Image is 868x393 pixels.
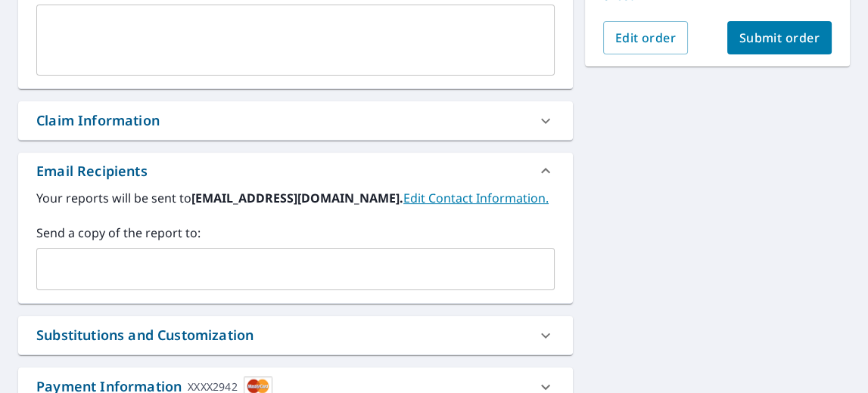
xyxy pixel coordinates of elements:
[36,161,148,181] div: Email Recipients
[18,316,573,354] div: Substitutions and Customization
[36,110,160,131] div: Claim Information
[18,153,573,189] div: Email Recipients
[739,29,820,46] span: Submit order
[615,29,677,46] span: Edit order
[403,190,549,206] a: EditContactInfo
[36,224,555,242] label: Send a copy of the report to:
[36,325,254,345] div: Substitutions and Customization
[191,190,403,206] b: [EMAIL_ADDRESS][DOMAIN_NAME].
[18,101,573,140] div: Claim Information
[727,21,832,54] button: Submit order
[36,189,555,207] label: Your reports will be sent to
[603,21,689,54] button: Edit order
